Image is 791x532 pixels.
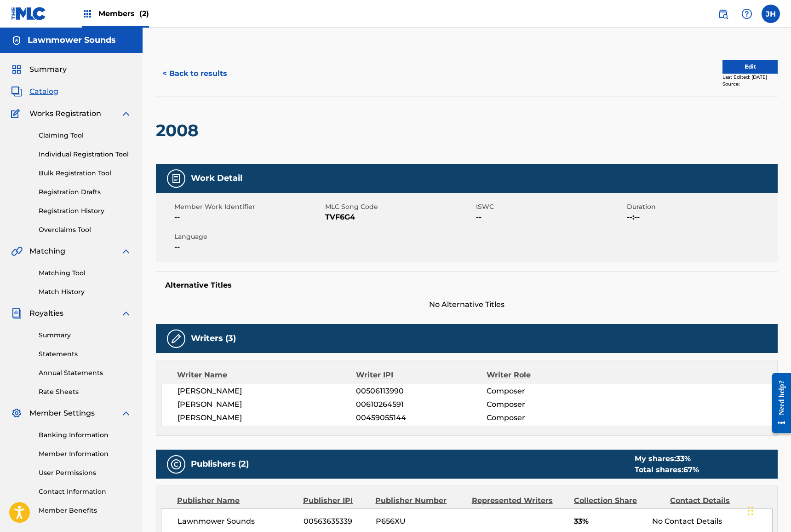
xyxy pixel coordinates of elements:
[635,453,699,464] div: My shares:
[762,5,780,23] div: User Menu
[356,399,487,410] span: 00610264591
[325,212,474,223] span: TVF6G4
[722,60,778,74] button: Edit
[670,495,759,506] div: Contact Details
[683,465,699,474] span: 67 %
[11,64,67,75] a: SummarySummary
[745,488,791,532] iframe: Chat Widget
[717,8,728,19] img: search
[325,202,474,212] span: MLC Song Code
[29,64,67,75] span: Summary
[29,246,65,257] span: Matching
[39,168,132,178] a: Bulk Registration Tool
[39,468,132,478] a: User Permissions
[191,459,249,469] h5: Publishers (2)
[156,120,203,141] h2: 2008
[11,408,22,419] img: Member Settings
[652,516,772,527] div: No Contact Details
[39,368,132,378] a: Annual Statements
[120,108,132,119] img: expand
[177,370,356,381] div: Writer Name
[165,281,768,290] h5: Alternative Titles
[98,8,149,19] span: Members
[39,430,132,440] a: Banking Information
[39,187,132,197] a: Registration Drafts
[303,495,368,506] div: Publisher IPI
[11,7,46,20] img: MLC Logo
[174,212,323,223] span: --
[676,454,691,463] span: 33 %
[174,232,323,242] span: Language
[635,464,699,475] div: Total shares:
[120,246,132,257] img: expand
[741,8,752,19] img: help
[191,333,236,344] h5: Writers (3)
[476,212,625,223] span: --
[177,495,296,506] div: Publisher Name
[178,516,297,527] span: Lawnmower Sounds
[11,108,23,119] img: Works Registration
[139,9,149,18] span: (2)
[304,516,369,527] span: 00563635339
[356,412,487,423] span: 00459055144
[11,86,58,97] a: CatalogCatalog
[356,386,487,397] span: 00506113990
[11,64,22,75] img: Summary
[178,412,356,423] span: [PERSON_NAME]
[714,5,732,23] a: Public Search
[627,202,775,212] span: Duration
[476,202,625,212] span: ISWC
[11,308,22,319] img: Royalties
[39,449,132,459] a: Member Information
[39,150,132,159] a: Individual Registration Tool
[178,386,356,397] span: [PERSON_NAME]
[487,386,606,397] span: Composer
[39,225,132,235] a: Overclaims Tool
[29,108,101,119] span: Works Registration
[174,242,323,253] span: --
[11,246,23,257] img: Matching
[487,399,606,410] span: Composer
[178,399,356,410] span: [PERSON_NAME]
[738,5,756,23] div: Help
[171,333,182,344] img: Writers
[627,212,775,223] span: --:--
[39,330,132,340] a: Summary
[574,516,645,527] span: 33%
[29,408,95,419] span: Member Settings
[39,387,132,397] a: Rate Sheets
[120,308,132,319] img: expand
[39,268,132,278] a: Matching Tool
[156,62,234,85] button: < Back to results
[472,495,567,506] div: Represented Writers
[171,459,182,470] img: Publishers
[487,370,606,381] div: Writer Role
[174,202,323,212] span: Member Work Identifier
[748,497,753,525] div: Drag
[356,370,487,381] div: Writer IPI
[171,173,182,184] img: Work Detail
[39,287,132,297] a: Match History
[29,86,58,97] span: Catalog
[39,206,132,216] a: Registration History
[39,349,132,359] a: Statements
[487,412,606,423] span: Composer
[191,173,242,184] h5: Work Detail
[722,74,778,81] div: Last Edited: [DATE]
[39,506,132,515] a: Member Benefits
[156,299,778,310] span: No Alternative Titles
[376,516,465,527] span: P656XU
[574,495,663,506] div: Collection Share
[11,86,22,97] img: Catalog
[120,408,132,419] img: expand
[39,131,132,140] a: Claiming Tool
[375,495,464,506] div: Publisher Number
[722,81,778,87] div: Source:
[39,487,132,497] a: Contact Information
[765,366,791,440] iframe: Resource Center
[11,35,22,46] img: Accounts
[28,35,116,46] h5: Lawnmower Sounds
